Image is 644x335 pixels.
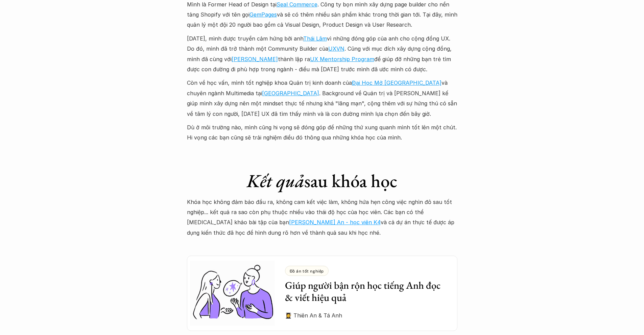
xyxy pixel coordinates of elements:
h1: sau khóa học [187,170,457,192]
a: Thái Lâm [303,35,327,42]
a: UXVN [328,45,344,52]
a: [PERSON_NAME] An - học viên K4 [289,219,381,226]
a: [PERSON_NAME] [232,56,278,62]
a: Đại Học Mở [GEOGRAPHIC_DATA] [352,79,442,86]
p: Đồ án tốt nghiệp [290,268,324,273]
a: Đồ án tốt nghiệpGiúp người bận rộn học tiếng Anh đọc & viết hiệu quả👩‍🎓 Thiên An & Tá Anh [187,256,457,331]
em: Kết quả [247,169,304,192]
p: [DATE], mình được truyền cảm hứng bởi anh vì những đóng góp của anh cho cộng đồng UX. Do đó, mình... [187,33,457,75]
a: GemPages [249,11,277,18]
p: Còn về học vấn, mình tốt nghiệp khoa Quản trị kinh doanh của và chuyên ngành Multimedia tại . Bac... [187,78,457,119]
h3: Giúp người bận rộn học tiếng Anh đọc & viết hiệu quả [285,279,447,304]
p: Dù ở môi trường nào, mình cũng hi vọng sẽ đóng góp để những thứ xung quanh mình tốt lên một chút.... [187,122,457,143]
a: UX Mentorship Program [310,56,374,62]
p: 👩‍🎓 Thiên An & Tá Anh [285,310,447,320]
a: [GEOGRAPHIC_DATA] [262,90,319,97]
a: Seal Commerce [277,1,317,8]
p: Khóa học không đảm bảo đầu ra, không cam kết việc làm, không hứa hẹn công việc nghìn đô sau tốt n... [187,197,457,238]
